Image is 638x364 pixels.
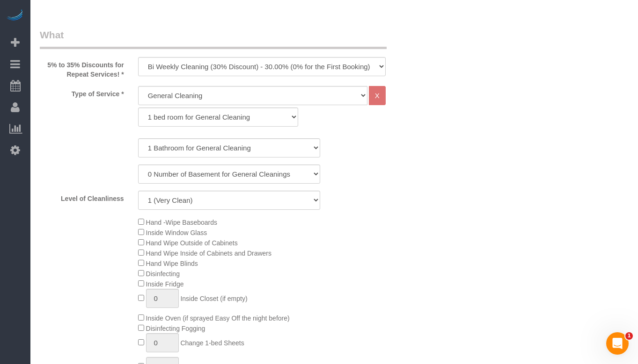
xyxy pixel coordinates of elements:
span: Inside Window Glass [146,229,207,236]
label: Level of Cleanliness [33,191,131,203]
span: Hand Wipe Blinds [146,260,198,267]
span: 1 [625,332,633,340]
iframe: Intercom live chat [606,332,629,355]
span: Hand -Wipe Baseboards [146,219,218,226]
legend: What [40,28,387,49]
span: Disinfecting Fogging [146,325,205,332]
label: 5% to 35% Discounts for Repeat Services! * [33,57,131,79]
span: Inside Fridge [146,280,184,288]
label: Type of Service * [33,86,131,99]
span: Inside Oven (if sprayed Easy Off the night before) [146,314,290,322]
span: Hand Wipe Outside of Cabinets [146,239,238,247]
img: Automaid Logo [6,9,24,22]
span: Change 1-bed Sheets [180,339,244,347]
span: Inside Closet (if empty) [180,295,247,302]
span: Disinfecting [146,270,180,278]
span: Hand Wipe Inside of Cabinets and Drawers [146,250,271,257]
